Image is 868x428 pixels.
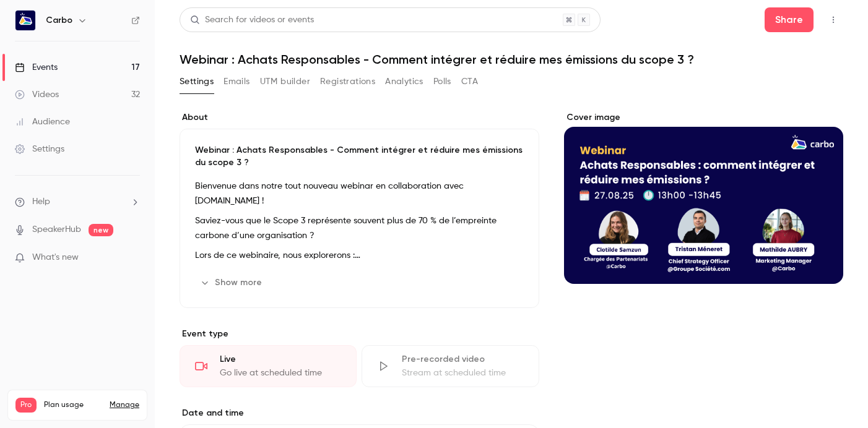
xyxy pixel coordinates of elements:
[195,248,524,263] p: Lors de ce webinaire, nous explorerons :
[190,14,314,27] div: Search for videos or events
[44,400,102,410] span: Plan usage
[564,111,844,124] label: Cover image
[195,273,269,293] button: Show more
[180,345,357,387] div: LiveGo live at scheduled time
[32,223,81,236] a: SpeakerHub
[180,52,843,67] h1: Webinar : Achats Responsables - Comment intégrer et réduire mes émissions du scope 3 ?
[220,367,341,379] div: Go live at scheduled time
[195,179,524,208] p: Bienvenue dans notre tout nouveau webinar en collaboration avec [DOMAIN_NAME] !
[224,72,250,92] button: Emails
[180,111,539,124] label: About
[461,72,478,92] button: CTA
[220,353,341,366] div: Live
[402,353,523,366] div: Pre-recorded video
[320,72,375,92] button: Registrations
[15,398,37,413] span: Pro
[110,400,139,410] a: Manage
[15,11,35,30] img: Carbo
[46,14,72,27] h6: Carbo
[402,367,523,379] div: Stream at scheduled time
[32,251,79,264] span: What's new
[89,224,113,236] span: new
[32,195,50,208] span: Help
[195,144,524,169] p: Webinar : Achats Responsables - Comment intégrer et réduire mes émissions du scope 3 ?
[125,252,140,263] iframe: Noticeable Trigger
[15,61,58,74] div: Events
[15,88,59,101] div: Videos
[195,213,524,243] p: Saviez-vous que le Scope 3 représente souvent plus de 70 % de l’empreinte carbone d’une organisat...
[385,72,423,92] button: Analytics
[433,72,451,92] button: Polls
[260,72,310,92] button: UTM builder
[180,328,539,340] p: Event type
[180,407,539,419] label: Date and time
[15,116,70,128] div: Audience
[765,7,814,32] button: Share
[362,345,539,387] div: Pre-recorded videoStream at scheduled time
[15,195,140,208] li: help-dropdown-opener
[564,111,844,284] section: Cover image
[15,143,64,155] div: Settings
[180,72,214,92] button: Settings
